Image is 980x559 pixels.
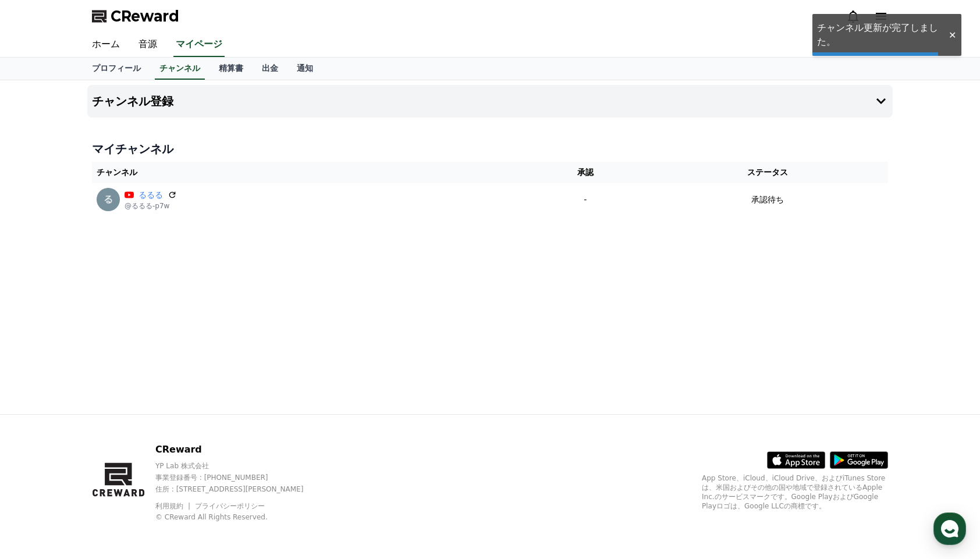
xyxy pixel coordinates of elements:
p: 事業登録番号 : [PHONE_NUMBER] [155,473,324,482]
p: App Store、iCloud、iCloud Drive、およびiTunes Storeは、米国およびその他の国や地域で登録されているApple Inc.のサービスマークです。Google P... [702,473,888,511]
p: 住所 : [STREET_ADDRESS][PERSON_NAME] [155,485,324,494]
p: @るるる-p7w [125,201,177,211]
th: チャンネル [92,162,524,183]
a: CReward [92,7,179,26]
p: CReward [155,443,324,457]
span: CReward [111,7,179,26]
th: 承認 [524,162,647,183]
a: 利用規約 [155,502,192,510]
a: 通知 [287,58,322,80]
a: ホーム [83,33,129,57]
h4: チャンネル登録 [92,95,173,108]
h4: マイチャンネル [92,141,888,157]
p: © CReward All Rights Reserved. [155,512,324,522]
a: 出金 [253,58,287,80]
a: 精算書 [210,58,253,80]
a: チャンネル [155,58,205,80]
a: マイページ [173,33,225,57]
a: プライバシーポリシー [195,502,265,510]
button: チャンネル登録 [87,85,893,118]
p: 承認待ち [751,194,784,206]
img: るるる [97,188,120,211]
a: 音源 [129,33,166,57]
a: プロフィール [83,58,150,80]
th: ステータス [647,162,888,183]
p: YP Lab 株式会社 [155,461,324,471]
a: るるる [139,189,163,201]
p: - [528,194,642,206]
